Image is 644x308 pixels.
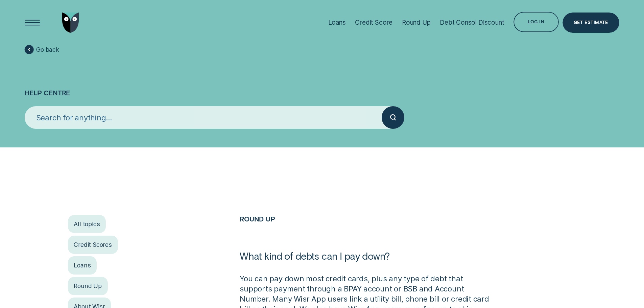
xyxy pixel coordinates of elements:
[402,19,431,26] div: Round Up
[22,13,43,33] button: Open Menu
[36,46,59,53] span: Go back
[240,215,275,223] a: Round Up
[68,256,97,274] a: Loans
[62,13,79,33] img: Wisr
[440,19,504,26] div: Debt Consol Discount
[25,55,619,106] h1: Help Centre
[382,106,404,129] button: Submit your search query.
[68,277,108,295] a: Round Up
[240,215,490,250] h2: Round Up
[25,106,382,129] input: Search for anything...
[240,250,490,273] h1: What kind of debts can I pay down?
[563,13,619,33] a: Get Estimate
[25,45,59,54] a: Go back
[68,236,118,254] a: Credit Scores
[328,19,346,26] div: Loans
[355,19,392,26] div: Credit Score
[514,12,558,32] button: Log in
[68,215,106,233] a: All topics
